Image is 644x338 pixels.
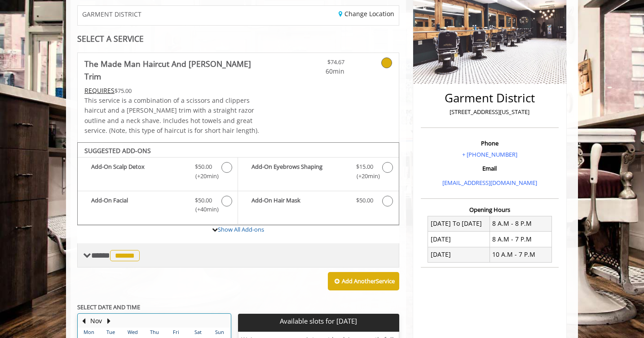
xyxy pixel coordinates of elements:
[243,162,394,183] label: Add-On Eyebrows Shaping
[490,247,551,262] td: 10 A.M - 7 P.M
[428,232,490,247] td: [DATE]
[84,86,265,96] div: $75.00
[90,316,102,326] button: Nov
[218,225,264,233] a: Show All Add-ons
[187,328,208,337] th: Sat
[462,150,517,158] a: + [PHONE_NUMBER]
[143,328,165,337] th: Thu
[342,277,395,285] b: Add Another Service
[84,86,115,95] span: This service needs some Advance to be paid before we block your appointment
[77,303,140,311] b: SELECT DATE AND TIME
[428,216,490,231] td: [DATE] To [DATE]
[356,196,373,205] span: $50.00
[291,66,344,76] span: 60min
[122,328,143,337] th: Wed
[84,146,151,155] b: SUGGESTED ADD-ONS
[82,162,233,183] label: Add-On Scalp Detox
[100,328,121,337] th: Tue
[91,162,186,181] b: Add-On Scalp Detox
[91,196,186,215] b: Add-On Facial
[84,96,265,136] p: This service is a combination of a scissors and clippers haircut and a [PERSON_NAME] trim with a ...
[421,206,559,213] h3: Opening Hours
[251,196,347,206] b: Add-On Hair Mask
[251,162,347,181] b: Add-On Eyebrows Shaping
[351,171,378,181] span: (+20min )
[80,316,87,326] button: Previous Month
[77,35,399,43] div: SELECT A SERVICE
[442,179,537,187] a: [EMAIL_ADDRESS][DOMAIN_NAME]
[423,165,556,171] h3: Email
[105,316,112,326] button: Next Month
[82,196,233,217] label: Add-On Facial
[291,53,344,77] a: $74.67
[78,328,100,337] th: Mon
[195,162,212,171] span: $50.00
[190,171,217,181] span: (+20min )
[209,328,231,337] th: Sun
[84,57,265,83] b: The Made Man Haircut And [PERSON_NAME] Trim
[428,247,490,262] td: [DATE]
[423,107,556,117] p: [STREET_ADDRESS][US_STATE]
[165,328,187,337] th: Fri
[195,196,212,205] span: $50.00
[328,272,399,291] button: Add AnotherService
[423,92,556,105] h2: Garment District
[242,317,395,325] p: Available slots for [DATE]
[190,205,217,214] span: (+40min )
[77,142,399,226] div: The Made Man Haircut And Beard Trim Add-onS
[490,216,551,231] td: 8 A.M - 8 P.M
[423,140,556,146] h3: Phone
[82,11,141,18] span: GARMENT DISTRICT
[339,9,394,18] a: Change Location
[243,196,394,209] label: Add-On Hair Mask
[490,232,551,247] td: 8 A.M - 7 P.M
[356,162,373,171] span: $15.00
